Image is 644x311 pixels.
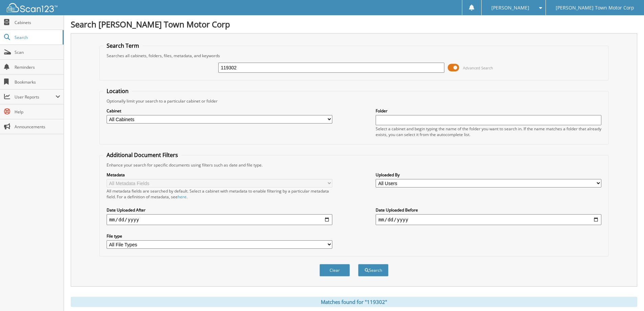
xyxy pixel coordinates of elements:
[103,151,181,159] legend: Additional Document Filters
[103,98,605,104] div: Optionally limit your search to a particular cabinet or folder
[15,94,55,100] span: User Reports
[15,20,60,25] span: Cabinets
[376,172,601,178] label: Uploaded By
[103,87,132,95] legend: Location
[15,79,60,85] span: Bookmarks
[15,35,59,40] span: Search
[376,214,601,225] input: end
[71,297,637,307] div: Matches found for "119302"
[358,264,388,276] button: Search
[15,124,60,130] span: Announcements
[376,126,601,137] div: Select a cabinet and begin typing the name of the folder you want to search in. If the name match...
[15,109,60,115] span: Help
[376,108,601,114] label: Folder
[178,194,186,200] a: here
[491,6,529,10] span: [PERSON_NAME]
[107,172,332,178] label: Metadata
[556,6,634,10] span: [PERSON_NAME] Town Motor Corp
[107,108,332,114] label: Cabinet
[319,264,350,276] button: Clear
[103,42,142,49] legend: Search Term
[15,49,60,55] span: Scan
[107,214,332,225] input: start
[107,207,332,213] label: Date Uploaded After
[15,64,60,70] span: Reminders
[376,207,601,213] label: Date Uploaded Before
[107,188,332,200] div: All metadata fields are searched by default. Select a cabinet with metadata to enable filtering b...
[71,19,637,30] h1: Search [PERSON_NAME] Town Motor Corp
[103,162,605,168] div: Enhance your search for specific documents using filters such as date and file type.
[107,233,332,239] label: File type
[103,53,605,59] div: Searches all cabinets, folders, files, metadata, and keywords
[463,65,493,70] span: Advanced Search
[7,3,58,12] img: scan123-logo-white.svg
